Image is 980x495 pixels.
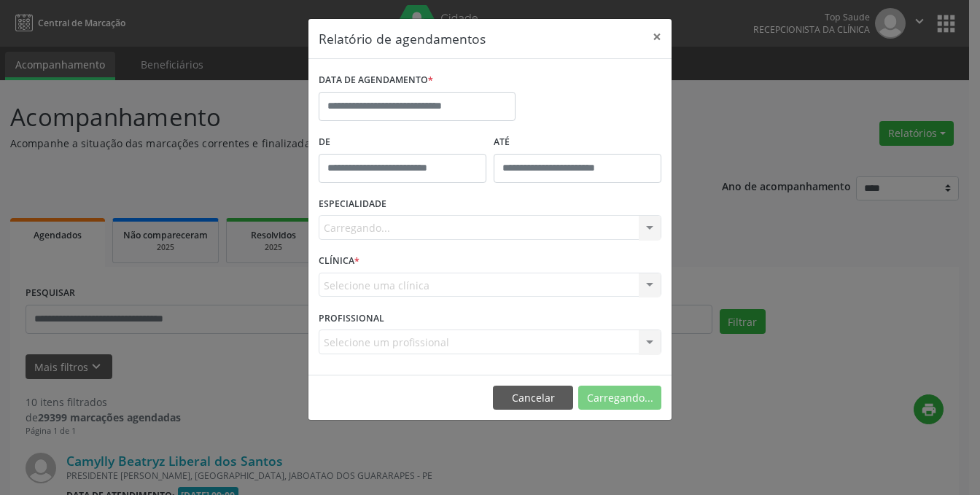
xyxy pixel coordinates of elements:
[319,193,386,216] label: ESPECIALIDADE
[319,131,486,154] label: De
[494,131,661,154] label: ATÉ
[319,29,486,48] h5: Relatório de agendamentos
[319,69,433,92] label: DATA DE AGENDAMENTO
[319,250,359,273] label: CLÍNICA
[642,19,672,55] button: Close
[493,386,573,410] button: Cancelar
[578,386,661,410] button: Carregando...
[319,307,384,330] label: PROFISSIONAL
